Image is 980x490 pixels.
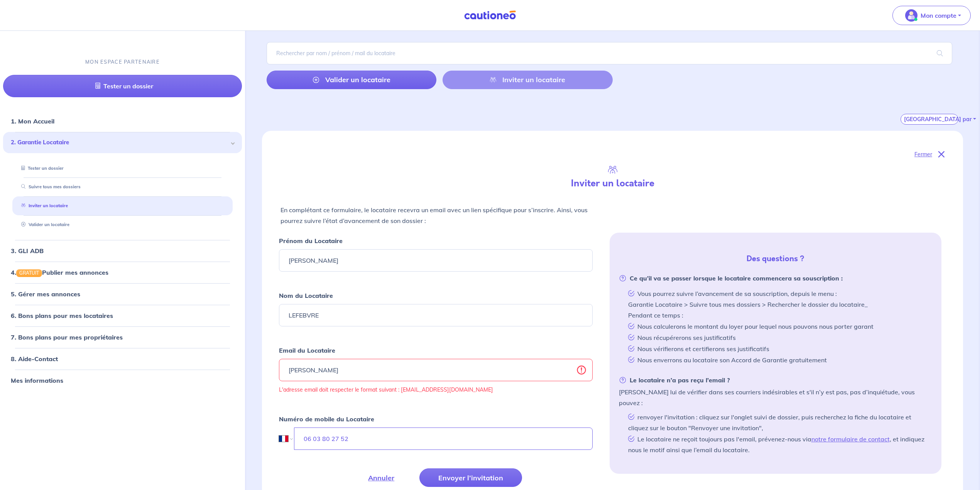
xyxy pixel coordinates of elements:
p: L'adresse email doit respecter le format suivant : [EMAIL_ADDRESS][DOMAIN_NAME] [279,384,593,395]
input: Ex : John [279,249,593,272]
a: Mes informations [11,377,63,384]
a: 5. Gérer mes annonces [11,290,80,298]
a: Tester un dossier [3,75,242,97]
button: Envoyer l’invitation [419,468,522,487]
strong: Prénom du Locataire [279,237,343,245]
div: Mes informations [3,373,242,388]
input: Rechercher par nom / prénom / mail du locataire [267,42,952,64]
div: 3. GLI ADB [3,243,242,259]
strong: Numéro de mobile du Locataire [279,415,374,423]
div: Valider un locataire [12,218,233,231]
a: 1. Mon Accueil [11,117,54,125]
h5: Des questions ? [613,254,939,264]
p: MON ESPACE PARTENAIRE [85,58,160,66]
strong: Ce qu’il va se passer lorsque le locataire commencera sa souscription : [619,273,843,284]
button: [GEOGRAPHIC_DATA] par [901,114,958,125]
a: Tester un dossier [18,166,64,171]
div: 6. Bons plans pour mes locataires [3,308,242,323]
input: Ex : john.doe@gmail.com [279,359,593,381]
a: notre formulaire de contact [811,435,890,443]
div: 4.GRATUITPublier mes annonces [3,265,242,280]
p: Fermer [914,149,932,159]
a: Inviter un locataire [18,203,68,208]
li: Nous récupérerons ses justificatifs [625,332,933,343]
p: Mon compte [921,11,956,20]
img: Cautioneo [461,10,519,20]
strong: Email du Locataire [279,346,335,354]
p: En complétant ce formulaire, le locataire recevra un email avec un lien spécifique pour s’inscrir... [280,204,591,226]
strong: Le locataire n’a pas reçu l’email ? [619,375,730,385]
li: Nous enverrons au locataire son Accord de Garantie gratuitement [625,354,933,365]
div: 5. Gérer mes annonces [3,286,242,302]
a: Valider un locataire [18,222,69,227]
a: 4.GRATUITPublier mes annonces [11,269,108,276]
strong: Nom du Locataire [279,292,333,299]
a: Suivre tous mes dossiers [18,184,81,189]
li: Nous calculerons le montant du loyer pour lequel nous pouvons nous porter garant [625,321,933,332]
li: [PERSON_NAME] lui de vérifier dans ses courriers indésirables et s'il n’y est pas, pas d’inquiétu... [619,375,933,455]
span: search [928,42,952,64]
li: Nous vérifierons et certifierons ses justificatifs [625,343,933,354]
li: Le locataire ne reçoit toujours pas l'email, prévenez-nous via , et indiquez nous le motif ainsi ... [625,433,933,455]
li: Vous pourrez suivre l’avancement de sa souscription, depuis le menu : Garantie Locataire > Suivre... [625,288,933,321]
div: 8. Aide-Contact [3,351,242,367]
li: renvoyer l'invitation : cliquez sur l'onglet suivi de dossier, puis recherchez la fiche du locata... [625,411,933,433]
input: Ex : Durand [279,304,593,326]
img: illu_account_valid_menu.svg [905,9,917,22]
span: 2. Garantie Locataire [11,138,228,147]
button: illu_account_valid_menu.svgMon compte [892,6,971,25]
div: Tester un dossier [12,162,233,175]
a: 3. GLI ADB [11,247,44,255]
div: Inviter un locataire [12,199,233,212]
a: 8. Aide-Contact [11,355,58,363]
a: 7. Bons plans pour mes propriétaires [11,333,123,341]
div: 7. Bons plans pour mes propriétaires [3,329,242,345]
h4: Inviter un locataire [444,178,781,189]
input: 06 45 54 34 33 [294,427,593,450]
div: 1. Mon Accueil [3,113,242,129]
div: 2. Garantie Locataire [3,132,242,153]
a: Valider un locataire [267,71,436,89]
div: Suivre tous mes dossiers [12,181,233,193]
a: 6. Bons plans pour mes locataires [11,312,113,319]
button: Annuler [349,468,413,487]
